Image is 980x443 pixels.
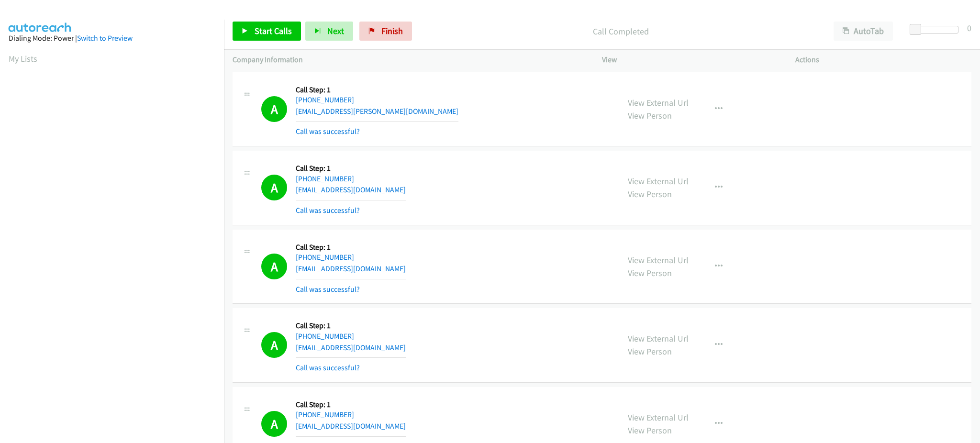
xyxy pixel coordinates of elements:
a: Call was successful? [296,363,360,372]
a: Start Calls [233,22,301,41]
a: Finish [359,22,412,41]
a: View External Url [628,255,689,266]
button: Next [305,22,353,41]
h5: Call Step: 1 [296,85,458,95]
a: [EMAIL_ADDRESS][DOMAIN_NAME] [296,264,406,273]
a: [PHONE_NUMBER] [296,410,354,419]
span: Finish [381,25,403,36]
a: [EMAIL_ADDRESS][DOMAIN_NAME] [296,343,406,352]
div: Delay between calls (in seconds) [914,26,958,33]
a: View External Url [628,333,689,344]
h5: Call Step: 1 [296,400,406,410]
a: [PHONE_NUMBER] [296,253,354,262]
h5: Call Step: 1 [296,164,406,173]
h1: A [261,254,287,279]
a: Switch to Preview [77,33,133,43]
h5: Call Step: 1 [296,321,406,331]
a: View External Url [628,412,689,423]
h5: Call Step: 1 [296,243,406,252]
a: [PHONE_NUMBER] [296,332,354,341]
button: AutoTab [834,22,893,41]
a: [EMAIL_ADDRESS][DOMAIN_NAME] [296,421,406,431]
a: Call was successful? [296,285,360,294]
h1: A [261,96,287,122]
a: My Lists [9,53,37,64]
iframe: Resource Center [953,183,980,259]
a: View External Url [628,176,689,187]
a: [PHONE_NUMBER] [296,95,354,104]
p: Call Completed [425,25,816,38]
p: View [602,54,778,66]
h1: A [261,175,287,200]
a: View Person [628,267,672,278]
h1: A [261,332,287,358]
a: [PHONE_NUMBER] [296,174,354,183]
a: View Person [628,425,672,436]
a: View Person [628,346,672,357]
a: [EMAIL_ADDRESS][PERSON_NAME][DOMAIN_NAME] [296,107,458,116]
span: Start Calls [255,25,292,36]
span: Next [327,25,344,36]
a: View Person [628,188,672,199]
a: View Person [628,110,672,121]
p: Company Information [233,54,585,66]
a: View External Url [628,97,689,108]
div: 0 [967,22,971,34]
p: Actions [795,54,971,66]
a: Call was successful? [296,206,360,215]
h1: A [261,411,287,437]
a: [EMAIL_ADDRESS][DOMAIN_NAME] [296,185,406,194]
div: Dialing Mode: Power | [9,33,215,44]
a: Call was successful? [296,127,360,136]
